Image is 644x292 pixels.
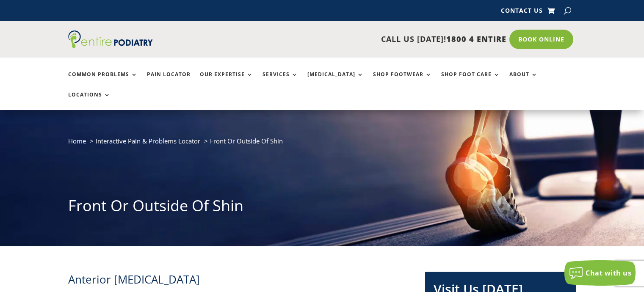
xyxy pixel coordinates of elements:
span: Front Or Outside Of Shin [210,137,283,145]
a: [MEDICAL_DATA] [307,72,364,90]
a: Interactive Pain & Problems Locator [96,137,200,145]
a: Our Expertise [200,72,253,90]
p: CALL US [DATE]! [185,34,506,45]
a: Services [263,72,298,90]
a: Shop Footwear [373,72,432,90]
a: Home [68,137,86,145]
a: Pain Locator [147,72,191,90]
a: Book Online [509,30,573,49]
a: Contact Us [501,8,543,17]
button: Chat with us [564,260,636,286]
span: Chat with us [586,268,631,278]
a: About [509,72,538,90]
nav: breadcrumb [68,135,576,153]
h1: Front Or Outside Of Shin [68,195,576,220]
a: Entire Podiatry [68,41,153,50]
a: Locations [68,92,111,110]
a: Common Problems [68,72,138,90]
span: 1800 4 ENTIRE [446,34,506,44]
span: Anterior [MEDICAL_DATA] [68,272,200,287]
img: logo (1) [68,30,153,48]
a: Shop Foot Care [441,72,500,90]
